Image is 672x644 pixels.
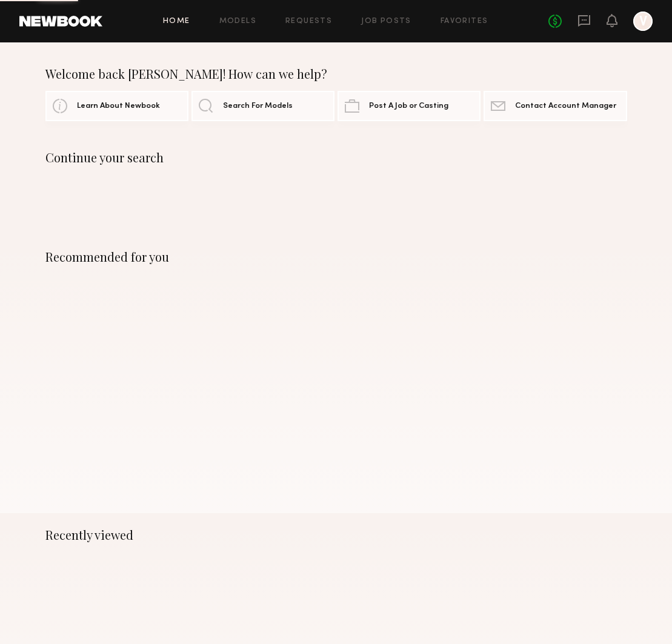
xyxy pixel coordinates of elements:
span: Post A Job or Casting [369,102,448,110]
a: Requests [285,18,332,25]
div: Continue your search [45,150,627,165]
a: Post A Job or Casting [338,91,481,121]
a: V [633,12,653,31]
div: Welcome back [PERSON_NAME]! How can we help? [45,67,627,81]
a: Job Posts [361,18,411,25]
a: Home [163,18,190,25]
span: Search For Models [223,102,293,110]
a: Search For Models [191,91,334,121]
a: Models [219,18,256,25]
span: Learn About Newbook [77,102,160,110]
a: Learn About Newbook [45,91,188,121]
a: Favorites [441,18,488,25]
div: Recommended for you [45,250,627,264]
a: Contact Account Manager [484,91,627,121]
span: Contact Account Manager [515,102,616,110]
div: Recently viewed [45,528,627,542]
